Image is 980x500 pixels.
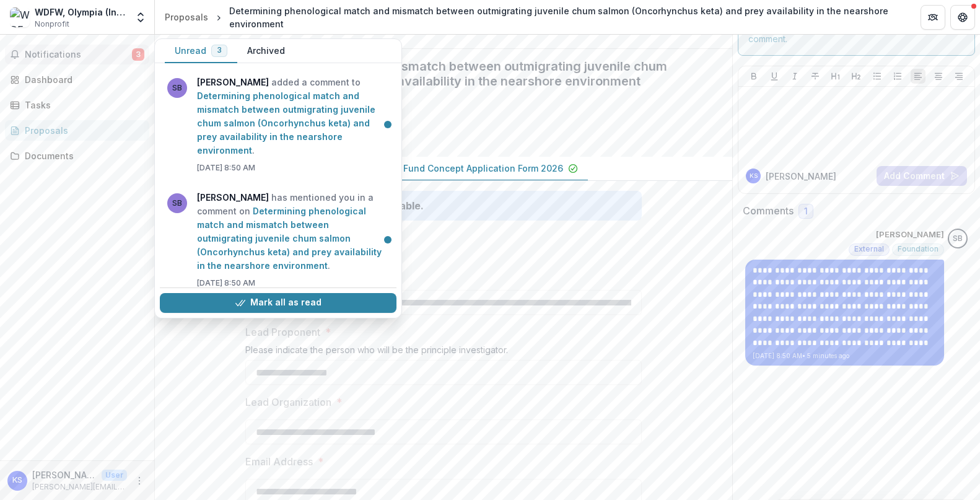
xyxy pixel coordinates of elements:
[5,95,149,115] a: Tasks
[160,8,213,26] a: Proposals
[160,2,906,33] nav: breadcrumb
[953,235,963,243] div: Sascha Bendt
[32,481,127,493] p: [PERSON_NAME][EMAIL_ADDRESS][PERSON_NAME][DOMAIN_NAME]
[890,69,905,84] button: Ordered List
[132,473,147,488] button: More
[787,69,802,84] button: Italicize
[753,351,937,361] p: [DATE] 8:50 AM • 5 minutes ago
[217,46,222,55] span: 3
[35,6,127,19] div: WDFW, Olympia (Intergovernmental Salmon Management Unit)
[10,7,30,27] img: WDFW, Olympia (Intergovernmental Salmon Management Unit)
[197,90,375,156] a: Determining phenological match and mismatch between outmigrating juvenile chum salmon (Oncorhynch...
[808,69,823,84] button: Strike
[25,149,139,162] div: Documents
[5,146,149,166] a: Documents
[160,293,396,313] button: Mark all as read
[32,468,97,481] p: [PERSON_NAME]
[766,170,836,183] p: [PERSON_NAME]
[750,173,758,179] div: Kirsten Simonsen
[165,59,702,89] h2: Determining phenological match and mismatch between outmigrating juvenile chum salmon (Oncorhynch...
[746,69,761,84] button: Bold
[197,191,389,273] p: has mentioned you in a comment on .
[25,124,139,137] div: Proposals
[35,19,69,30] span: Nonprofit
[229,4,901,30] div: Determining phenological match and mismatch between outmigrating juvenile chum salmon (Oncorhynch...
[849,69,864,84] button: Heading 2
[950,5,975,30] button: Get Help
[911,69,925,84] button: Align Left
[767,69,782,84] button: Underline
[245,395,331,410] p: Lead Organization
[921,5,945,30] button: Partners
[5,45,149,64] button: Notifications3
[743,205,794,217] h2: Comments
[102,470,127,481] p: User
[952,69,966,84] button: Align Right
[132,5,149,30] button: Open entity switcher
[25,99,139,112] div: Tasks
[854,245,884,253] span: External
[870,69,885,84] button: Bullet List
[237,39,295,63] button: Archived
[877,166,967,186] button: Add Comment
[197,206,382,271] a: Determining phenological match and mismatch between outmigrating juvenile chum salmon (Oncorhynch...
[25,50,132,60] span: Notifications
[197,76,389,157] p: added a comment to .
[132,48,144,61] span: 3
[25,73,139,86] div: Dashboard
[931,69,946,84] button: Align Center
[5,69,149,90] a: Dashboard
[245,454,313,469] p: Email Address
[245,325,320,340] p: Lead Proponent
[165,11,208,24] div: Proposals
[245,344,642,360] div: Please indicate the person who will be the principle investigator.
[165,39,237,63] button: Unread
[898,245,938,253] span: Foundation
[5,120,149,141] a: Proposals
[876,229,944,241] p: [PERSON_NAME]
[12,476,22,485] div: Kirsten Simonsen
[828,69,843,84] button: Heading 1
[804,206,808,217] span: 1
